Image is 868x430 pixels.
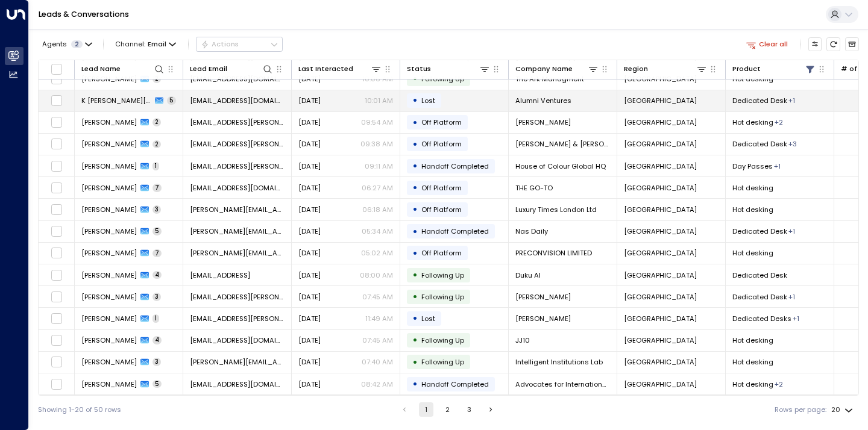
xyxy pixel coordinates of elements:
p: 09:54 AM [361,117,393,127]
span: Hot desking [732,248,773,258]
span: London [624,226,697,236]
span: Off Platform [421,248,462,258]
span: 1 [153,314,159,323]
div: • [412,332,418,348]
div: • [412,92,418,108]
span: 2 [153,140,161,149]
span: Following Up [421,357,464,367]
span: Toggle select row [51,95,63,107]
span: 5 [153,227,162,235]
span: London [624,357,697,367]
span: Jemima Townsend [81,139,137,149]
div: • [412,245,418,261]
div: Lead Email [190,63,273,75]
span: K Colin Van Ostern [81,96,151,105]
a: Leads & Conversations [39,9,129,19]
div: • [412,223,418,240]
span: colin@av.vc [190,96,285,105]
button: Actions [196,37,283,51]
div: • [412,288,418,305]
p: 07:45 AM [362,292,393,302]
div: Meeting Rooms [793,314,799,323]
span: Aug 25, 2025 [298,335,321,345]
button: Go to page 2 [441,402,455,417]
span: Off Platform [421,183,462,193]
span: Yesterday [298,139,321,149]
span: Yesterday [298,183,321,193]
p: 06:18 AM [362,205,393,214]
span: Dedicated Desk [732,139,787,149]
button: Customize [808,37,822,51]
span: Lost [421,314,435,323]
button: Agents2 [38,37,95,51]
span: London [624,117,697,127]
span: Compton [515,314,571,323]
p: 09:11 AM [365,161,393,171]
span: Agents [42,41,67,48]
span: Hot desking [732,335,773,345]
span: London [624,248,697,258]
span: Luxury Times London Ltd [515,205,597,214]
span: Toggle select row [51,138,63,150]
span: Toggle select row [51,225,63,237]
button: Channel:Email [112,37,180,51]
div: Status [407,63,490,75]
div: Button group with a nested menu [196,37,283,51]
span: THE GO-TO [515,183,553,193]
div: • [412,136,418,152]
p: 05:02 AM [361,248,393,258]
p: 10:01 AM [365,96,393,105]
p: 07:40 AM [362,357,393,367]
span: 7 [153,249,162,258]
div: • [412,354,418,370]
span: Toggle select all [51,63,63,75]
span: Compton [515,292,571,302]
span: London [624,314,697,323]
span: Dedicated Desk [732,226,787,236]
span: Handoff Completed [421,226,489,236]
span: Dedicated Desk [732,292,787,302]
div: Meeting Rooms,Private Office [775,379,783,389]
span: Hot desking [732,183,773,193]
span: Toggle select row [51,291,63,303]
span: andrew.mccallum@gryphonpropertypartners.com [190,205,285,214]
button: Go to page 3 [462,402,476,417]
span: Compton [515,117,571,127]
button: Clear all [742,37,792,51]
span: London [624,96,697,105]
p: 05:34 AM [362,226,393,236]
div: Meeting Rooms,Private Office [775,117,783,127]
span: London [624,292,697,302]
p: 09:38 AM [360,139,393,149]
span: Toggle select row [51,378,63,390]
span: Advocates for International Development [515,379,610,389]
span: Dedicated Desks [732,314,791,323]
span: Tahir Rauf [81,379,137,389]
div: Lead Name [81,63,121,75]
span: London [624,270,697,280]
span: Aug 25, 2025 [298,270,321,280]
div: Lead Email [190,63,227,75]
span: Toggle select row [51,160,63,172]
div: Company Name [515,63,573,75]
div: Last Interacted [298,63,382,75]
span: Toggle select row [51,182,63,194]
span: 7 [153,184,162,192]
span: victoire@thegoto.com [190,183,285,193]
span: Yesterday [298,161,321,171]
span: Daniel Reid [81,117,137,127]
span: Jamie M Jackson [81,335,137,345]
span: Dedicated Desk [732,96,787,105]
span: 5 [167,96,176,105]
span: Hot desking [732,117,773,127]
span: Refresh [826,37,840,51]
span: Toggle select row [51,204,63,216]
span: Handoff Completed [421,379,489,389]
span: Intelligent Institutions Lab [515,357,603,367]
span: London [624,379,697,389]
span: Yesterday [298,96,321,105]
button: Go to next page [483,402,498,417]
span: Dedicated Desk [732,270,787,280]
div: • [412,310,418,326]
span: Off Platform [421,205,462,214]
